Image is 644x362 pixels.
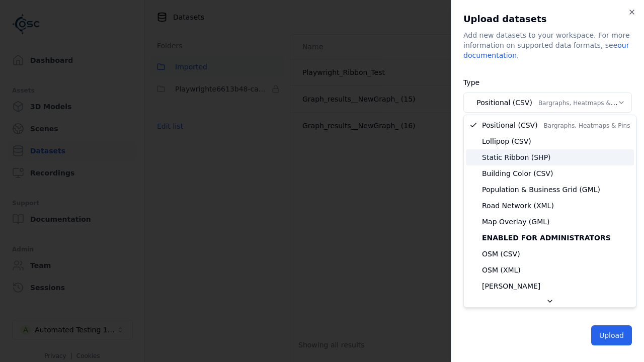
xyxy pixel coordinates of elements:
span: Positional (CSV) [482,120,630,130]
span: Map Overlay (GML) [482,217,550,227]
span: Lollipop (CSV) [482,136,531,146]
span: Building Color (CSV) [482,168,553,178]
span: Bargraphs, Heatmaps & Pins [544,122,630,129]
span: Static Ribbon (SHP) [482,152,551,162]
span: OSM (CSV) [482,249,520,259]
span: OSM (XML) [482,265,521,275]
div: Enabled for administrators [466,230,634,246]
span: Population & Business Grid (GML) [482,185,600,195]
span: [PERSON_NAME] [482,281,540,291]
span: Road Network (XML) [482,201,554,211]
